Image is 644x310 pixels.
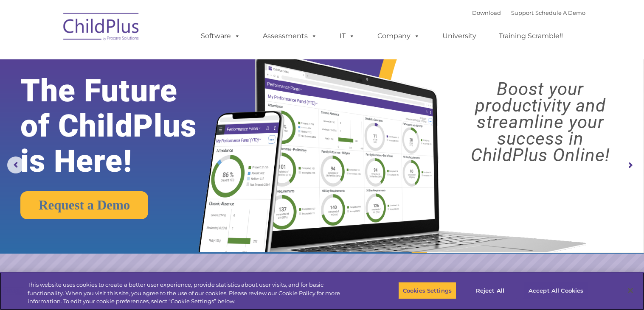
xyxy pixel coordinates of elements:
[434,28,485,45] a: University
[20,73,226,179] rs-layer: The Future of ChildPlus is Here!
[20,191,148,219] a: Request a Demo
[369,28,428,45] a: Company
[118,91,154,97] span: Phone number
[524,282,588,299] button: Accept All Cookies
[490,28,571,45] a: Training Scramble!!
[472,9,501,16] a: Download
[118,56,144,62] span: Last name
[511,9,534,16] a: Support
[621,281,640,300] button: Close
[398,282,456,299] button: Cookies Settings
[28,281,354,306] div: This website uses cookies to create a better user experience, provide statistics about user visit...
[59,7,144,49] img: ChildPlus by Procare Solutions
[472,9,585,16] font: |
[331,28,363,45] a: IT
[535,9,585,16] a: Schedule A Demo
[445,81,636,163] rs-layer: Boost your productivity and streamline your success in ChildPlus Online!
[254,28,326,45] a: Assessments
[464,282,517,299] button: Reject All
[192,28,249,45] a: Software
